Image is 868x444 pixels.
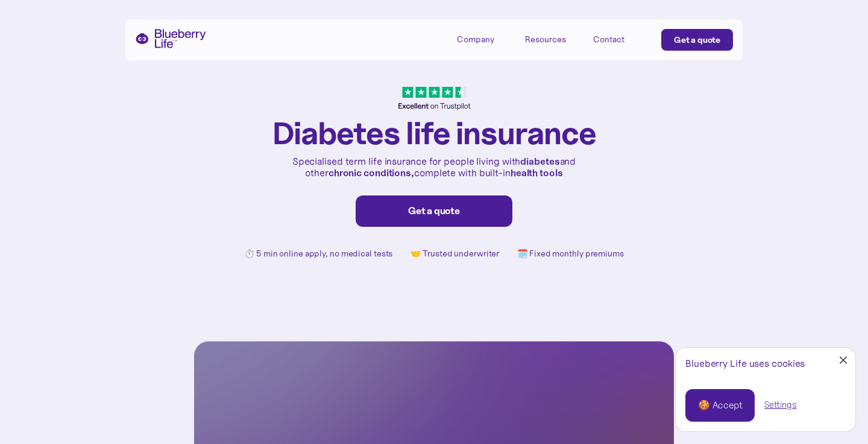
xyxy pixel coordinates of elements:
[511,166,563,179] strong: health tools
[356,195,512,227] a: Get a quote
[329,166,414,179] strong: chronic conditions,
[525,34,566,45] div: Resources
[698,399,742,412] div: 🍪 Accept
[661,29,733,51] a: Get a quote
[593,34,624,45] div: Contact
[517,249,624,259] p: 🗓️ Fixed monthly premiums
[764,399,796,411] a: Settings
[457,29,511,49] div: Company
[525,29,579,49] div: Resources
[272,116,596,150] h1: Diabetes life insurance
[685,358,846,369] div: Blueberry Life uses cookies
[843,360,844,361] div: Close Cookie Popup
[674,34,720,46] div: Get a quote
[520,155,559,167] strong: diabetes
[831,348,855,372] a: Close Cookie Popup
[457,34,494,45] div: Company
[368,205,500,217] div: Get a quote
[244,249,392,259] p: ⏱️ 5 min online apply, no medical tests
[410,249,499,259] p: 🤝 Trusted underwriter
[685,389,755,422] a: 🍪 Accept
[135,29,206,48] a: home
[289,156,579,179] p: Specialised term life insurance for people living with and other complete with built-in
[593,29,647,49] a: Contact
